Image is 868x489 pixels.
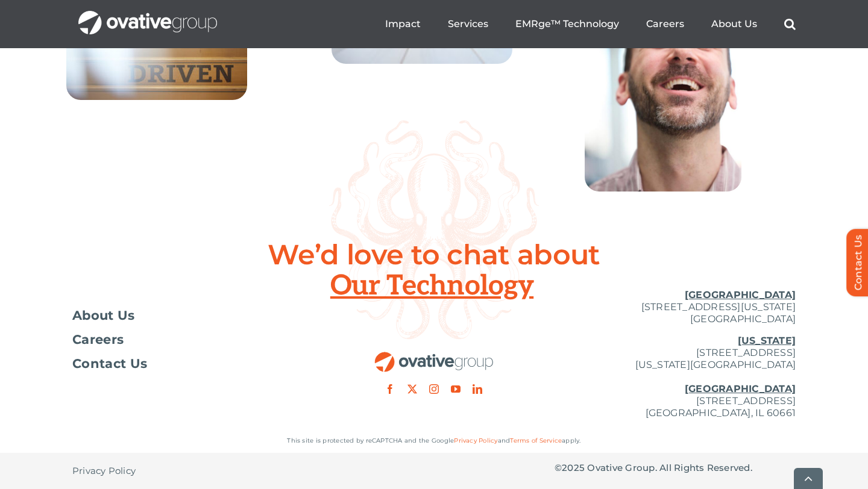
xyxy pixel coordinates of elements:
a: EMRge™ Technology [515,18,619,30]
a: Careers [646,18,684,30]
span: Contact Us [72,358,147,370]
span: About Us [72,310,135,322]
a: Privacy Policy [454,437,497,444]
a: linkedin [473,384,482,394]
a: facebook [385,384,395,394]
nav: Footer Menu [72,310,313,370]
a: Services [448,18,488,30]
span: Privacy Policy [72,465,136,477]
a: youtube [451,384,461,394]
a: Impact [385,18,421,30]
a: About Us [711,18,757,30]
img: Home – Careers 8 [585,35,741,192]
a: About Us [72,310,313,322]
u: [GEOGRAPHIC_DATA] [685,383,796,394]
p: [STREET_ADDRESS][US_STATE] [GEOGRAPHIC_DATA] [555,289,796,325]
span: Careers [72,334,124,346]
span: 2025 [562,462,585,473]
p: This site is protected by reCAPTCHA and the Google and apply. [72,435,796,447]
u: [GEOGRAPHIC_DATA] [685,289,796,301]
p: © Ovative Group. All Rights Reserved. [555,462,796,474]
a: Contact Us [72,358,313,370]
span: Our Technology [330,271,538,301]
nav: Menu [385,5,796,43]
a: Terms of Service [510,437,562,444]
a: Careers [72,334,313,346]
a: Privacy Policy [72,453,136,489]
p: [STREET_ADDRESS] [US_STATE][GEOGRAPHIC_DATA] [STREET_ADDRESS] [GEOGRAPHIC_DATA], IL 60661 [555,335,796,419]
a: OG_Full_horizontal_WHT [78,10,217,21]
a: twitter [407,384,417,394]
a: instagram [429,384,439,394]
u: [US_STATE] [738,335,796,346]
a: Search [784,18,796,30]
nav: Footer - Privacy Policy [72,453,313,489]
a: OG_Full_horizontal_RGB [374,350,494,362]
